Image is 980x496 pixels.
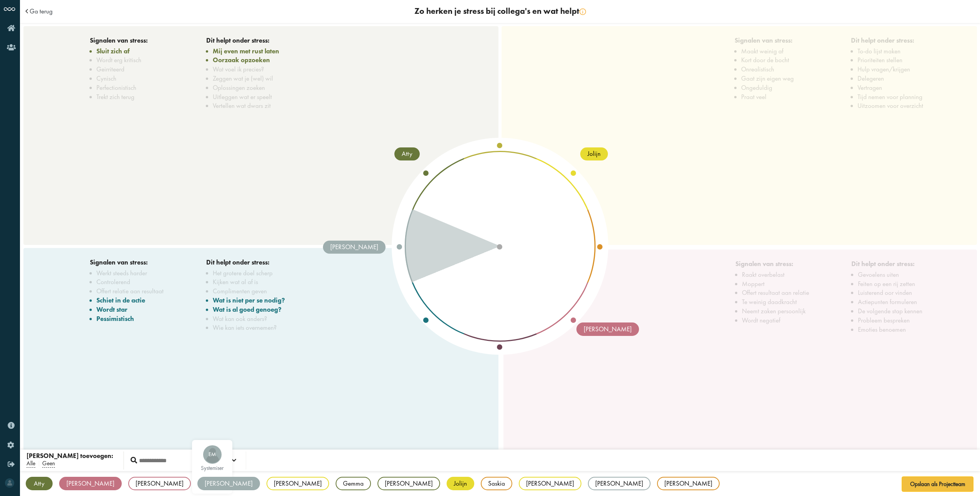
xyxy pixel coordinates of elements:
button: Opslaan als Projectteam [902,476,974,492]
div: : [735,36,841,45]
a: Ga terug [30,8,53,15]
li: Gaat zijn eigen weg [741,74,841,83]
li: Complimenten geven [213,287,313,296]
li: Luisterend oor vinden [858,288,957,298]
li: Wat kan ook anders? [213,314,313,324]
div: : [90,258,196,267]
div: [PERSON_NAME] toevoegen: [26,451,113,461]
li: Offert relatie aan resultaat [96,287,196,296]
div: Zo herken je stress bij collega's en wat helpt [414,7,586,16]
li: Tijd nemen voor planning [857,93,957,102]
div: [PERSON_NAME] [267,477,329,490]
span: Dit helpt onder stress [206,36,268,45]
div: : [735,260,841,269]
img: info.svg [579,8,586,15]
div: : [206,36,313,45]
span: Dit helpt onder stress [851,36,912,45]
li: Emoties benoemen [858,325,957,334]
li: Kijken wat al af is [213,278,313,287]
li: To-do lijst maken [857,47,957,56]
li: Wat voel ik precies? [213,65,313,74]
li: Oplossingen zoeken [213,83,313,93]
div: Atty [26,477,53,490]
div: [PERSON_NAME] [128,477,191,490]
li: Moppert [742,279,841,289]
div: Atty [394,147,420,161]
li: Cynisch [96,74,196,83]
span: Geen [42,460,55,468]
span: EM [203,451,222,458]
li: Praat veel [741,93,841,102]
span: Signalen van stress [90,36,146,45]
div: [PERSON_NAME] [197,477,260,490]
div: Saskia [481,477,512,490]
div: [PERSON_NAME] [657,477,720,490]
li: Ongeduldig [741,83,841,93]
div: [PERSON_NAME] [519,477,581,490]
li: Offert resultaat aan relatie [742,288,841,298]
li: Delegeren [857,74,957,83]
li: Vertellen wat dwars zit [213,101,313,111]
div: [PERSON_NAME] [377,477,440,490]
li: Wordt star [96,305,196,314]
li: Wat is al goed genoeg? [213,305,313,314]
li: Controlerend [96,278,196,287]
li: Actiepunten formuleren [858,298,957,307]
div: Jolijn [447,477,474,490]
div: [PERSON_NAME] [59,477,122,490]
li: Wordt erg kritisch [96,56,196,65]
li: Neemt zaken persoonlijk [742,307,841,316]
li: Wie kan iets overnemen? [213,323,313,332]
div: : [90,36,196,45]
li: Probleem bespreken [858,316,957,325]
div: : [851,260,957,269]
li: Vertragen [857,83,957,93]
div: [PERSON_NAME] [588,477,651,490]
div: : [206,258,313,267]
li: Feiten op een rij zetten [858,279,957,289]
span: Signalen van stress [735,260,791,268]
li: Oorzaak opzoeken [213,56,313,65]
li: Kort door de bocht [741,56,841,65]
li: Te weinig daadkracht [742,298,841,307]
div: Gemma [336,477,371,490]
li: Wat is niet per se nodig? [213,296,313,305]
div: systemiser [196,465,228,471]
li: Schiet in de actie [96,296,196,305]
li: Zeggen wat je (wel) wil [213,74,313,83]
li: Pessimistisch [96,314,196,324]
li: Werkt steeds harder [96,269,196,278]
li: Geirriteerd [96,65,196,74]
span: Alle [26,460,35,468]
div: [PERSON_NAME] [576,322,639,336]
span: Signalen van stress [735,36,791,45]
li: Raakt overbelast [742,270,841,279]
span: Dit helpt onder stress [851,260,913,268]
li: Trekt zich terug [96,93,196,102]
li: Uitleggen wat er speelt [213,93,313,102]
li: Gevoelens uiten [858,270,957,279]
li: Het grotere doel scherp [213,269,313,278]
span: Signalen van stress [90,258,146,266]
li: Mij even met rust laten [213,47,313,56]
div: [PERSON_NAME] [323,240,386,254]
li: Prioriteiten stellen [857,56,957,65]
li: Sluit zich af [96,47,196,56]
li: De volgende stap kennen [858,307,957,316]
li: Perfectionistisch [96,83,196,93]
li: Onrealistisch [741,65,841,74]
li: Uitzoomen voor overzicht [857,101,957,111]
div: Jolijn [580,147,608,161]
li: Wordt negatief [742,316,841,325]
div: : [851,36,957,45]
li: Maakt weinig af [741,47,841,56]
span: Dit helpt onder stress [206,258,268,266]
li: Hulp vragen/krijgen [857,65,957,74]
